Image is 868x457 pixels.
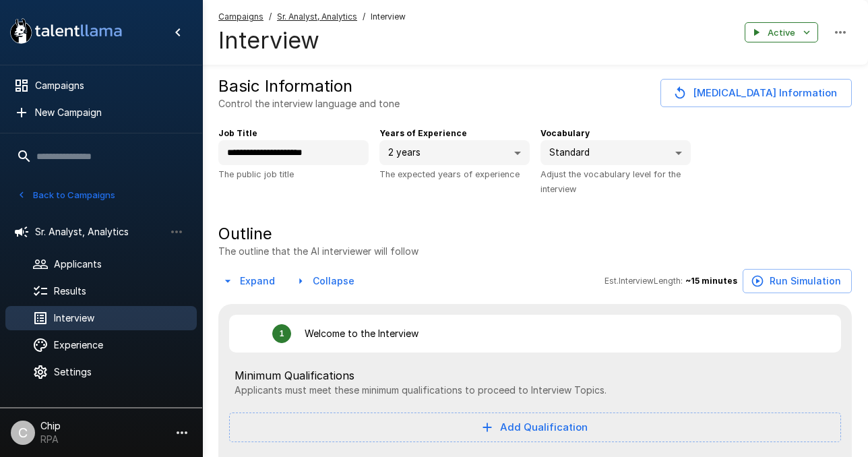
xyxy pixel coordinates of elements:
[604,274,683,288] span: Est. Interview Length:
[291,269,360,294] button: Collapse
[235,367,836,384] span: Minimum Qualifications
[229,413,841,442] button: Add Qualification
[269,10,272,24] span: /
[218,75,352,97] h5: Basic Information
[218,245,418,258] p: The outline that the AI interviewer will follow
[371,10,406,24] span: Interview
[218,223,418,245] h5: Outline
[280,329,284,338] div: 1
[540,128,590,138] b: Vocabulary
[218,269,280,294] button: Expand
[305,327,418,340] p: Welcome to the Interview
[235,384,836,397] p: Applicants must meet these minimum qualifications to proceed to Interview Topics.
[218,26,406,55] h4: Interview
[540,140,691,166] div: Standard
[540,167,691,195] p: Adjust the vocabulary level for the interview
[379,167,530,181] p: The expected years of experience
[277,11,357,22] u: Sr. Analyst, Analytics
[218,167,369,181] p: The public job title
[743,269,852,294] button: Run Simulation
[218,97,400,111] p: Control the interview language and tone
[379,128,467,138] b: Years of Experience
[363,10,365,24] span: /
[218,11,263,22] u: Campaigns
[379,140,530,166] div: 2 years
[218,128,257,138] b: Job Title
[660,79,852,107] button: [MEDICAL_DATA] Information
[745,22,818,43] button: Active
[685,276,737,286] b: ~ 15 minutes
